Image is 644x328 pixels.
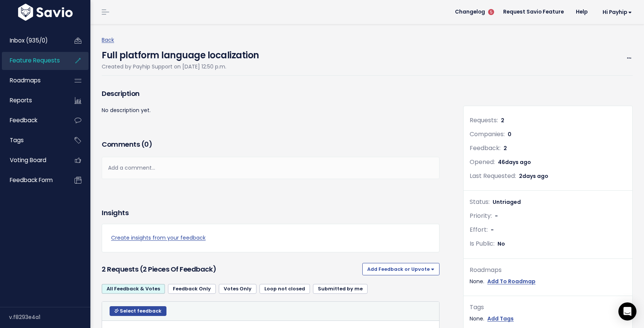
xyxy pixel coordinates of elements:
[488,9,494,15] span: 5
[10,156,46,164] span: Voting Board
[2,132,63,149] a: Tags
[505,158,531,166] span: days ago
[111,233,430,243] a: Create insights from your feedback
[102,106,440,115] p: No description yet.
[470,211,492,220] span: Priority:
[594,6,638,18] a: Hi Payhip
[470,265,626,276] div: Roadmaps
[10,116,37,124] span: Feedback
[470,172,516,180] span: Last Requested:
[102,45,259,62] h4: Full platform language localization
[144,140,149,149] span: 0
[570,6,594,18] a: Help
[313,284,368,294] a: Submitted by me
[470,239,494,248] span: Is Public:
[603,9,632,15] span: Hi Payhip
[102,36,114,44] a: Back
[522,172,548,180] span: days ago
[2,72,63,89] a: Roadmaps
[497,6,570,18] a: Request Savio Feature
[102,88,440,99] h3: Description
[501,117,504,124] span: 2
[487,277,536,286] a: Add To Roadmap
[362,263,440,275] button: Add Feedback or Upvote
[102,284,165,294] a: All Feedback & Votes
[487,314,514,323] a: Add Tags
[519,172,548,180] span: 2
[2,92,63,109] a: Reports
[470,158,495,166] span: Opened:
[470,314,626,323] div: None.
[16,4,75,21] img: logo-white.9d6f32f41409.svg
[491,226,494,234] span: -
[504,144,507,152] span: 2
[2,52,63,69] a: Feature Requests
[102,139,440,150] h3: Comments ( )
[10,36,48,44] span: Inbox (935/0)
[2,32,63,49] a: Inbox (935/0)
[470,116,498,125] span: Requests:
[470,302,626,313] div: Tags
[2,152,63,169] a: Voting Board
[497,240,505,248] span: No
[10,136,24,144] span: Tags
[470,144,501,152] span: Feedback:
[498,158,531,166] span: 46
[2,172,63,189] a: Feedback form
[495,212,498,220] span: -
[2,112,63,129] a: Feedback
[102,63,226,70] span: Created by Payhip Support on [DATE] 12:50 p.m.
[470,197,490,206] span: Status:
[508,131,511,138] span: 0
[102,157,440,179] div: Add a comment...
[120,308,162,314] span: Select feedback
[259,284,310,294] a: Loop not closed
[102,208,128,218] h3: Insights
[470,225,488,234] span: Effort:
[10,96,32,104] span: Reports
[168,284,216,294] a: Feedback Only
[10,176,53,184] span: Feedback form
[102,264,359,275] h3: 2 Requests (2 pieces of Feedback)
[470,277,626,286] div: None.
[493,198,521,206] span: Untriaged
[9,307,90,327] div: v.f8293e4a1
[10,76,41,84] span: Roadmaps
[470,130,505,138] span: Companies:
[110,306,166,316] button: Select feedback
[455,9,485,15] span: Changelog
[219,284,256,294] a: Votes Only
[10,56,60,64] span: Feature Requests
[618,302,636,320] div: Open Intercom Messenger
